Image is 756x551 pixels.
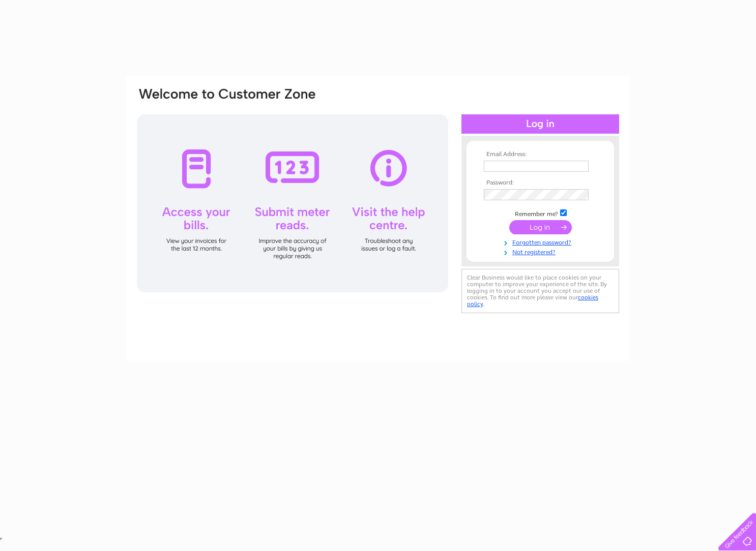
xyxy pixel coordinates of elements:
[481,179,599,187] th: Password:
[484,247,599,256] a: Not registered?
[481,151,599,158] th: Email Address:
[467,294,598,308] a: cookies policy
[461,269,619,313] div: Clear Business would like to place cookies on your computer to improve your experience of the sit...
[484,237,599,247] a: Forgotten password?
[481,208,599,218] td: Remember me?
[509,220,572,234] input: Submit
